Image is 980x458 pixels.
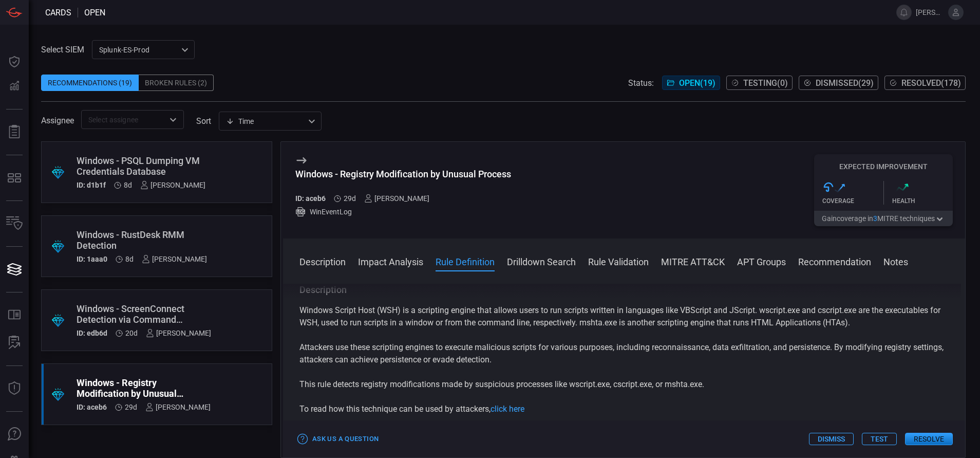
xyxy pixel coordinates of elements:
span: Cards [45,8,71,17]
button: Testing(0) [726,76,793,90]
div: Time [226,116,305,126]
span: 3 [873,214,877,223]
button: Test [862,433,897,445]
span: Assignee [41,116,74,125]
div: [PERSON_NAME] [146,329,211,337]
p: This rule detects registry modifications made by suspicious processes like wscript.exe, cscript.e... [299,378,949,391]
button: Dashboard [2,49,27,74]
button: Resolved(178) [884,76,966,90]
button: Gaincoverage in3MITRE techniques [814,211,953,226]
button: MITRE ATT&CK [661,255,725,267]
p: To read how this technique can be used by attackers, [299,403,949,415]
button: Inventory [2,211,27,236]
div: Windows - Registry Modification by Unusual Process [295,169,511,179]
button: Impact Analysis [358,255,423,267]
button: Open [166,113,180,127]
h5: ID: aceb6 [77,403,107,411]
button: Ask Us A Question [2,422,27,447]
button: ALERT ANALYSIS [2,331,27,355]
input: Select assignee [84,113,164,126]
h5: Expected Improvement [814,162,953,171]
div: [PERSON_NAME] [364,194,429,203]
p: Windows Script Host (WSH) is a scripting engine that allows users to run scripts written in langu... [299,304,949,329]
span: open [84,8,105,17]
button: Cards [2,257,27,282]
span: Dismissed ( 29 ) [816,78,874,88]
span: [PERSON_NAME].[PERSON_NAME] [916,8,944,16]
span: Status: [628,78,654,88]
h5: ID: edb6d [77,329,107,337]
span: Sep 21, 2025 11:14 AM [125,255,134,263]
div: Broken Rules (2) [139,75,214,91]
button: Rule Definition [436,255,495,267]
span: Aug 31, 2025 11:50 AM [125,403,137,411]
a: click here [491,404,524,414]
p: Attackers use these scripting engines to execute malicious scripts for various purposes, includin... [299,341,949,366]
div: Recommendations (19) [41,75,139,91]
h5: ID: aceb6 [295,194,326,203]
div: [PERSON_NAME] [145,403,211,411]
p: Splunk-ES-Prod [99,45,178,55]
button: Open(19) [662,76,720,90]
button: Reports [2,120,27,144]
span: Resolved ( 178 ) [901,78,961,88]
label: sort [196,116,211,126]
h5: ID: d1b1f [77,181,106,189]
button: Rule Validation [588,255,649,267]
div: Health [892,197,953,205]
button: Detections [2,74,27,99]
div: Windows - RustDesk RMM Detection [77,229,207,251]
button: Rule Catalog [2,303,27,327]
button: Dismiss [809,433,854,445]
button: Drilldown Search [507,255,576,267]
button: Dismissed(29) [799,76,878,90]
span: Aug 31, 2025 11:50 AM [344,194,356,203]
span: Testing ( 0 ) [743,78,788,88]
div: WinEventLog [295,207,511,217]
div: Windows - PSQL Dumping VM Credentials Database [77,155,205,177]
button: Description [299,255,346,267]
button: Recommendation [798,255,871,267]
div: [PERSON_NAME] [140,181,205,189]
div: Windows - ScreenConnect Detection via Command Parameters [77,303,211,325]
button: Threat Intelligence [2,376,27,401]
button: Notes [883,255,908,267]
span: Open ( 19 ) [679,78,715,88]
span: Sep 21, 2025 11:14 AM [124,181,132,189]
span: Sep 09, 2025 2:15 PM [125,329,138,337]
button: Ask Us a Question [295,431,381,447]
button: Resolve [905,433,953,445]
button: APT Groups [737,255,786,267]
div: [PERSON_NAME] [142,255,207,263]
div: Coverage [822,197,883,205]
button: MITRE - Detection Posture [2,166,27,190]
label: Select SIEM [41,45,84,54]
h5: ID: 1aaa0 [77,255,107,263]
div: Windows - Registry Modification by Unusual Process [77,377,211,399]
